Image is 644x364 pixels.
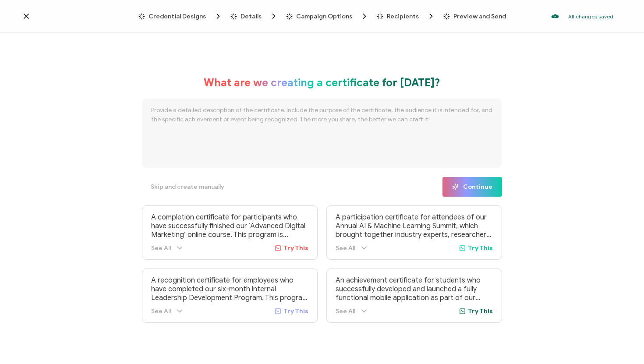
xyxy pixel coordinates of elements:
[283,307,308,315] span: Try This
[442,177,502,197] button: Continue
[151,184,224,190] span: Skip and create manually
[296,13,352,20] span: Campaign Options
[138,12,223,21] span: Credential Designs
[241,13,262,20] span: Details
[138,12,506,21] div: Breadcrumb
[149,13,206,20] span: Credential Designs
[600,322,644,364] iframe: Chat Widget
[443,13,506,20] span: Preview and Send
[336,244,355,252] span: See All
[151,307,171,315] span: See All
[142,177,233,197] button: Skip and create manually
[151,213,308,239] p: A completion certificate for participants who have successfully finished our ‘Advanced Digital Ma...
[336,276,493,302] p: An achievement certificate for students who successfully developed and launched a fully functiona...
[468,244,493,252] span: Try This
[204,76,440,89] h1: What are we creating a certificate for [DATE]?
[568,13,613,20] p: All changes saved
[468,307,493,315] span: Try This
[336,307,355,315] span: See All
[377,12,435,21] span: Recipients
[283,244,308,252] span: Try This
[230,12,278,21] span: Details
[151,276,308,302] p: A recognition certificate for employees who have completed our six-month internal Leadership Deve...
[286,12,369,21] span: Campaign Options
[387,13,419,20] span: Recipients
[151,244,171,252] span: See All
[453,13,506,20] span: Preview and Send
[336,213,493,239] p: A participation certificate for attendees of our Annual AI & Machine Learning Summit, which broug...
[452,184,492,190] span: Continue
